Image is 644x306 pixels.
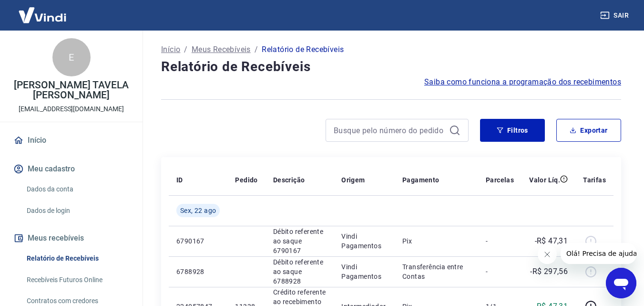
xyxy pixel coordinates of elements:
a: Meus Recebíveis [192,44,251,55]
p: Transferência entre Contas [402,262,470,281]
button: Sair [598,7,633,24]
p: - [486,236,514,246]
a: Dados de login [23,201,131,221]
p: Vindi Pagamentos [341,262,387,281]
a: Saiba como funciona a programação dos recebimentos [424,76,621,88]
p: / [184,44,187,55]
p: Vindi Pagamentos [341,232,387,251]
button: Meus recebíveis [11,228,131,249]
button: Meu cadastro [11,158,131,179]
iframe: Botão para abrir a janela de mensagens [606,268,636,298]
p: -R$ 297,56 [530,266,568,277]
p: Pix [402,236,470,246]
img: Vindi [11,0,73,30]
a: Recebíveis Futuros Online [23,270,131,290]
h4: Relatório de Recebíveis [161,57,621,76]
p: 6788928 [176,267,220,276]
p: ID [176,175,183,185]
p: Parcelas [486,175,514,185]
p: [PERSON_NAME] TAVELA [PERSON_NAME] [8,80,135,100]
a: Início [161,44,180,55]
p: Descrição [273,175,305,185]
button: Exportar [556,119,621,142]
p: -R$ 47,31 [535,235,568,247]
p: / [255,44,258,55]
a: Início [11,130,131,151]
p: Débito referente ao saque 6790167 [273,227,326,255]
p: Relatório de Recebíveis [262,44,344,55]
span: Olá! Precisa de ajuda? [6,7,80,14]
p: Tarifas [583,175,606,185]
p: Pedido [235,175,257,185]
p: [EMAIL_ADDRESS][DOMAIN_NAME] [19,104,124,114]
p: Valor Líq. [529,175,560,185]
p: - [486,267,514,276]
button: Filtros [480,119,545,142]
input: Busque pelo número do pedido [334,123,445,137]
p: Pagamento [402,175,440,185]
a: Relatório de Recebíveis [23,249,131,268]
iframe: Mensagem da empresa [561,243,636,264]
span: Sex, 22 ago [180,206,216,215]
p: Origem [341,175,365,185]
a: Dados da conta [23,179,131,199]
iframe: Fechar mensagem [538,245,557,264]
p: 6790167 [176,236,220,246]
div: E [52,38,91,76]
p: Débito referente ao saque 6788928 [273,257,326,286]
